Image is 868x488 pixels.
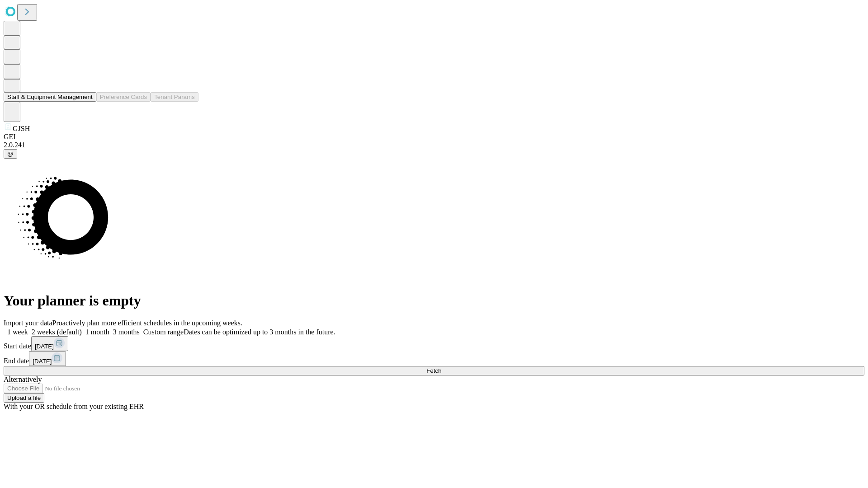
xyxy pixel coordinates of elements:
button: [DATE] [29,351,66,366]
button: @ [4,149,17,159]
span: Dates can be optimized up to 3 months in the future. [184,328,335,336]
span: 2 weeks (default) [32,328,82,336]
button: Preference Cards [96,92,151,102]
span: With your OR schedule from your existing EHR [4,403,144,410]
button: Fetch [4,366,864,375]
span: Import your data [4,319,52,327]
button: Tenant Params [151,92,198,102]
span: [DATE] [35,343,54,350]
button: Upload a file [4,393,44,403]
span: Fetch [426,367,441,374]
div: 2.0.241 [4,141,864,149]
div: GEI [4,133,864,141]
button: Staff & Equipment Management [4,92,96,102]
span: GJSH [13,125,30,132]
h1: Your planner is empty [4,292,864,309]
button: [DATE] [31,336,68,351]
span: Alternatively [4,375,42,383]
span: [DATE] [33,358,52,365]
span: 1 month [85,328,109,336]
div: End date [4,351,864,366]
span: 3 months [113,328,140,336]
span: @ [7,150,14,157]
span: Custom range [143,328,184,336]
div: Start date [4,336,864,351]
span: 1 week [7,328,28,336]
span: Proactively plan more efficient schedules in the upcoming weeks. [52,319,242,327]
